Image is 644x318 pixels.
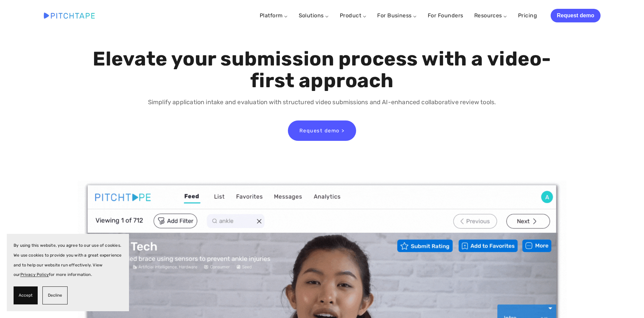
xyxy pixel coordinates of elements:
[14,286,38,304] button: Accept
[428,10,463,22] a: For Founders
[44,13,95,18] img: Pitchtape | Video Submission Management Software
[299,12,329,19] a: Solutions ⌵
[19,291,33,300] span: Accept
[42,286,68,304] button: Decline
[91,48,553,92] h1: Elevate your submission process with a video-first approach
[20,272,49,277] a: Privacy Policy
[518,10,537,22] a: Pricing
[288,120,356,141] a: Request demo >
[260,12,288,19] a: Platform ⌵
[551,9,600,22] a: Request demo
[377,12,417,19] a: For Business ⌵
[340,12,366,19] a: Product ⌵
[14,241,122,280] p: By using this website, you agree to our use of cookies. We use cookies to provide you with a grea...
[474,12,507,19] a: Resources ⌵
[48,291,62,300] span: Decline
[91,97,553,107] p: Simplify application intake and evaluation with structured video submissions and AI-enhanced coll...
[7,234,129,311] section: Cookie banner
